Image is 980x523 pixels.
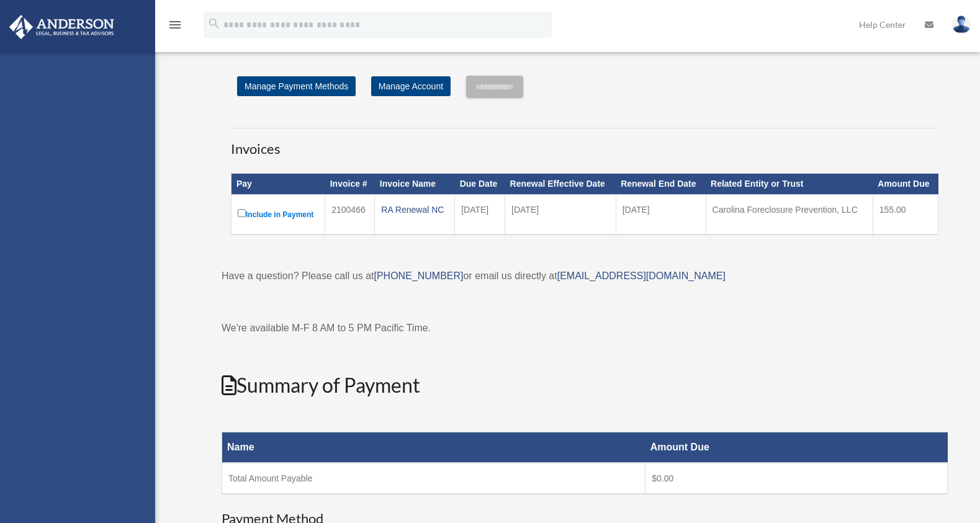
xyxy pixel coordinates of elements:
[238,209,246,217] input: Include in Payment
[222,463,645,494] td: Total Amount Payable
[455,174,505,195] th: Due Date
[505,174,616,195] th: Renewal Effective Date
[706,195,873,235] td: Carolina Foreclosure Prevention, LLC
[238,207,318,222] label: Include in Payment
[222,320,948,337] p: We're available M-F 8 AM to 5 PM Pacific Time.
[952,16,971,34] img: User Pic
[616,195,706,235] td: [DATE]
[222,267,948,285] p: Have a question? Please call us at or email us directly at
[168,17,182,32] i: menu
[231,128,938,159] h3: Invoices
[873,195,938,235] td: 155.00
[237,76,356,96] a: Manage Payment Methods
[222,372,948,400] h2: Summary of Payment
[168,22,182,32] a: menu
[325,174,375,195] th: Invoice #
[645,432,948,463] th: Amount Due
[381,201,448,218] div: RA Renewal NC
[645,463,948,494] td: $0.00
[873,174,938,195] th: Amount Due
[616,174,706,195] th: Renewal End Date
[505,195,616,235] td: [DATE]
[557,270,726,281] a: [EMAIL_ADDRESS][DOMAIN_NAME]
[706,174,873,195] th: Related Entity or Trust
[371,76,451,96] a: Manage Account
[374,270,463,281] a: [PHONE_NUMBER]
[6,15,118,39] img: Anderson Advisors Platinum Portal
[232,174,325,195] th: Pay
[222,432,645,463] th: Name
[375,174,455,195] th: Invoice Name
[207,17,221,30] i: search
[455,195,505,235] td: [DATE]
[325,195,375,235] td: 2100466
